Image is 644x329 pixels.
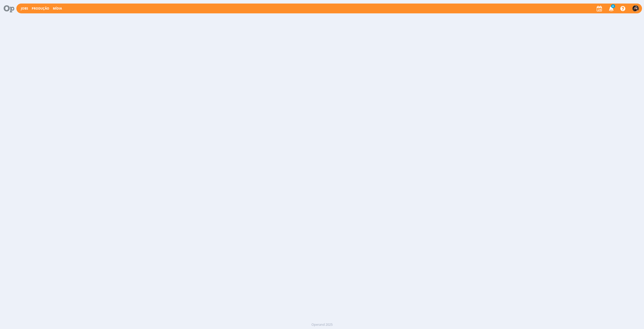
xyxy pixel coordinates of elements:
[632,4,639,13] button: B
[30,7,51,11] button: Produção
[32,6,49,11] a: Produção
[19,7,30,11] button: Jobs
[51,7,63,11] button: Mídia
[632,5,639,12] img: B
[53,6,62,11] a: Mídia
[21,6,28,11] a: Jobs
[611,4,615,8] span: 8
[606,4,616,13] button: 8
